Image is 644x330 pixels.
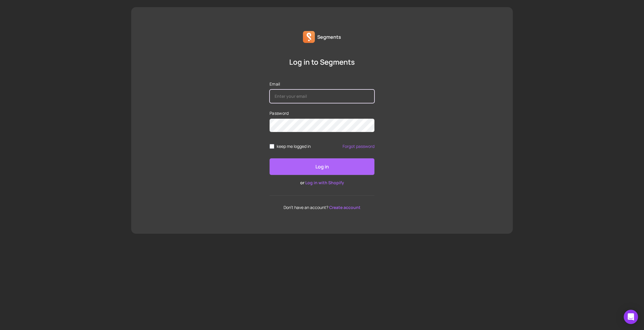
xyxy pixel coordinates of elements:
input: Password [270,119,374,132]
p: Segments [317,33,341,41]
span: keep me logged in [277,144,311,149]
div: Open Intercom Messenger [624,310,638,324]
label: Email [270,81,374,87]
p: Log in to Segments [270,57,374,67]
button: Log in [270,158,374,175]
input: remember me [270,144,274,149]
a: Create account [329,204,360,210]
a: Log in with Shopify [305,180,344,185]
p: Don't have an account? [270,205,374,210]
label: Password [270,110,374,116]
p: Log in [315,163,329,170]
p: or [270,180,374,186]
a: Forgot password [343,144,374,149]
input: Email [270,89,374,103]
